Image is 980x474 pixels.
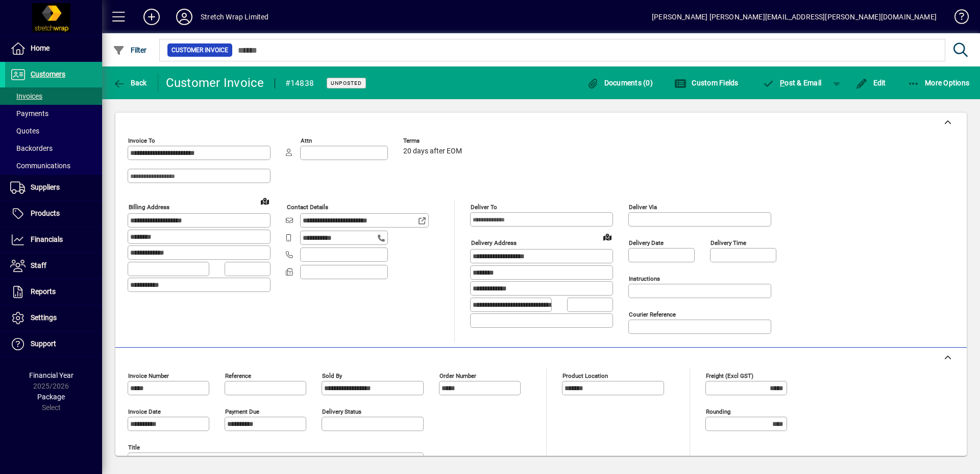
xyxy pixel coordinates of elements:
[905,74,972,92] button: More Options
[10,109,48,118] span: Payments
[5,305,102,331] a: Settings
[171,45,228,55] span: Customer Invoice
[225,372,251,379] mat-label: Reference
[10,144,53,152] span: Backorders
[471,204,497,211] mat-label: Deliver To
[439,372,476,379] mat-label: Order number
[10,162,70,170] span: Communications
[31,44,50,52] span: Home
[652,9,937,25] div: [PERSON_NAME] [PERSON_NAME][EMAIL_ADDRESS][PERSON_NAME][DOMAIN_NAME]
[629,275,660,282] mat-label: Instructions
[5,140,102,157] a: Backorders
[5,122,102,140] a: Quotes
[947,2,967,35] a: Knowledge Base
[5,157,102,174] a: Communications
[5,36,102,61] a: Home
[10,92,42,100] span: Invoices
[168,8,201,26] button: Profile
[629,311,676,318] mat-label: Courier Reference
[113,79,147,87] span: Back
[780,79,785,87] span: P
[908,79,970,87] span: More Options
[855,79,886,87] span: Edit
[31,235,63,243] span: Financials
[102,74,158,92] app-page-header-button: Back
[853,74,889,92] button: Edit
[128,444,140,451] mat-label: Title
[672,74,741,92] button: Custom Fields
[5,253,102,279] a: Staff
[31,287,56,296] span: Reports
[31,340,56,348] span: Support
[5,105,102,122] a: Payments
[31,209,60,217] span: Products
[128,137,155,144] mat-label: Invoice To
[322,408,361,415] mat-label: Delivery status
[285,75,314,92] div: #14838
[5,279,102,305] a: Reports
[322,372,342,379] mat-label: Sold by
[710,239,746,246] mat-label: Delivery time
[584,74,655,92] button: Documents (0)
[31,183,60,191] span: Suppliers
[629,204,657,211] mat-label: Deliver via
[10,127,39,135] span: Quotes
[110,41,150,59] button: Filter
[128,408,161,415] mat-label: Invoice date
[763,79,822,87] span: ost & Email
[301,137,312,144] mat-label: Attn
[257,193,273,209] a: View on map
[5,175,102,200] a: Suppliers
[674,79,739,87] span: Custom Fields
[166,75,264,91] div: Customer Invoice
[599,229,616,245] a: View on map
[135,8,168,26] button: Add
[706,408,730,415] mat-label: Rounding
[5,201,102,227] a: Products
[331,80,362,86] span: Unposted
[5,87,102,105] a: Invoices
[225,408,259,415] mat-label: Payment due
[629,239,664,246] mat-label: Delivery date
[110,74,150,92] button: Back
[403,138,464,144] span: Terms
[31,70,65,78] span: Customers
[113,46,147,54] span: Filter
[31,313,57,322] span: Settings
[757,74,827,92] button: Post & Email
[562,372,608,379] mat-label: Product location
[706,372,753,379] mat-label: Freight (excl GST)
[403,147,462,155] span: 20 days after EOM
[29,371,73,379] span: Financial Year
[31,261,46,269] span: Staff
[586,79,653,87] span: Documents (0)
[5,227,102,253] a: Financials
[37,393,65,401] span: Package
[128,372,169,379] mat-label: Invoice number
[5,331,102,357] a: Support
[201,9,269,25] div: Stretch Wrap Limited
